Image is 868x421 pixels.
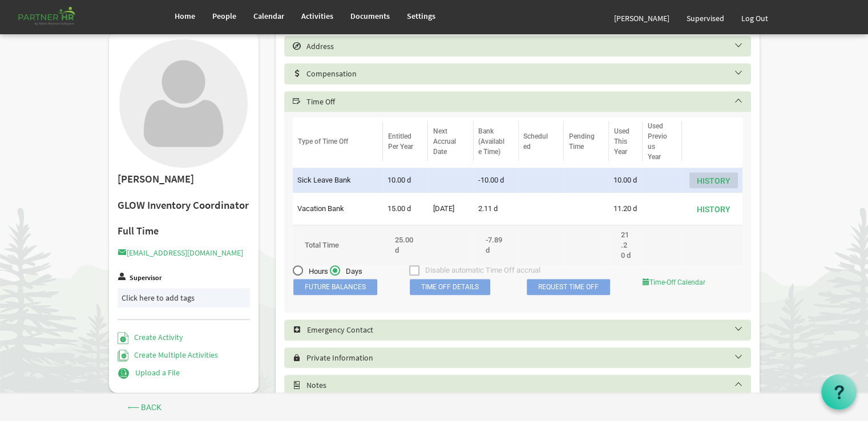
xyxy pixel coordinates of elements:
[293,69,760,78] h5: Compensation
[298,137,348,145] span: Type of Time Off
[433,127,456,156] span: Next Accrual Date
[478,127,504,156] span: Bank (Available Time)
[293,70,301,78] span: Select
[118,367,180,378] a: Upload a File
[293,42,301,50] span: Select
[293,97,760,106] h5: Time Off
[519,196,564,221] td: is template cell column header Scheduled
[330,266,362,277] span: Days
[428,196,473,221] td: 8/31/2025 column header Next Accrual Date
[407,11,435,21] span: Settings
[118,248,243,258] a: [EMAIL_ADDRESS][DOMAIN_NAME]
[682,168,742,193] td: is Command column column header
[293,42,760,51] h5: Address
[614,127,629,156] span: Used This Year
[527,279,610,295] a: Request Time Off
[643,225,682,265] td: 0.00 column header Used Previous Year
[643,196,682,221] td: is template cell column header Used Previous Year
[609,168,643,193] td: 10.00 d is template cell column header Used This Year
[689,172,738,188] button: History
[523,132,548,151] span: Scheduled
[293,326,301,334] span: Select
[428,168,473,193] td: column header Next Accrual Date
[643,168,682,193] td: is template cell column header Used Previous Year
[687,13,724,23] span: Supervised
[118,350,129,362] img: Create Multiple Activities
[118,200,251,212] h2: GLOW Inventory Coordinator
[118,225,251,237] h4: Full Time
[118,350,219,360] a: Create Multiple Activities
[383,225,428,265] td: 25.00 column header Entitled Per Year
[605,2,678,34] a: [PERSON_NAME]
[643,278,705,286] a: Time-Off Calendar
[388,132,413,151] span: Entitled Per Year
[293,325,760,334] h5: Emergency Contact
[293,225,383,265] td: column header Type of Time Off
[118,367,130,379] img: Upload a File
[293,354,301,362] span: Select
[383,168,428,193] td: 10.00 d is template cell column header Entitled Per Year
[293,353,760,362] h5: Private Information
[609,225,643,265] td: 159.00 column header Used This Year
[293,98,301,106] span: Select
[293,380,760,390] h5: Notes
[519,225,564,265] td: 0.00 column header Scheduled
[293,266,328,277] span: Hours
[293,196,383,221] td: Vacation Bank column header Type of Time Off
[689,201,738,217] button: History
[212,11,236,21] span: People
[682,196,742,221] td: is Command column column header
[293,381,301,389] span: Select
[118,332,183,342] a: Create Activity
[564,225,609,265] td: 0.00 column header Pending Time
[130,274,162,282] label: Supervisor
[609,196,643,221] td: 11.20 d is template cell column header Used This Year
[253,11,284,21] span: Calendar
[474,225,519,265] td: -59.16 column header Bank (Available Time)
[474,168,519,193] td: -10.00 d is template cell column header Bank (Available Time)
[293,168,383,193] td: Sick Leave Bank column header Type of Time Off
[474,196,519,221] td: 2.11 d is template cell column header Bank (Available Time)
[682,225,742,265] td: column header
[564,196,609,221] td: is template cell column header Pending Time
[301,11,333,21] span: Activities
[519,168,564,193] td: is template cell column header Scheduled
[648,122,667,161] span: Used Previous Year
[428,225,473,265] td: column header Next Accrual Date
[122,292,247,303] div: Click here to add tags
[175,11,195,21] span: Home
[293,279,377,295] span: Future Balances
[118,173,251,185] h2: [PERSON_NAME]
[733,2,777,34] a: Log Out
[383,196,428,221] td: 15.00 d is template cell column header Entitled Per Year
[119,39,248,168] img: User with no profile picture
[410,279,490,295] span: Time Off Details
[568,132,594,151] span: Pending Time
[118,332,128,344] img: Create Activity
[564,168,609,193] td: is template cell column header Pending Time
[350,11,390,21] span: Documents
[678,2,733,34] a: Supervised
